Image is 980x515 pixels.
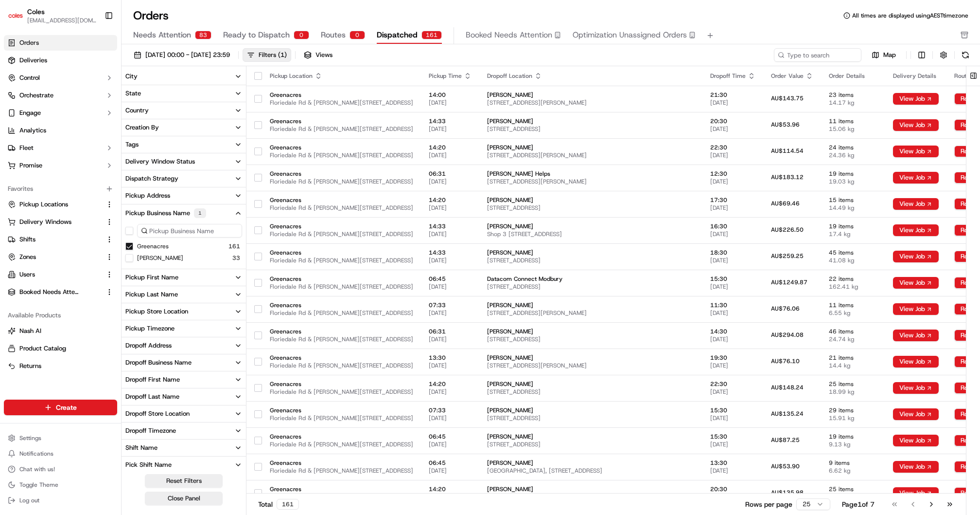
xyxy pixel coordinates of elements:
[893,330,939,341] button: View Job
[19,481,58,489] span: Toggle Theme
[270,230,413,238] span: Floriedale Rd & [PERSON_NAME][STREET_ADDRESS]
[429,125,472,133] span: [DATE]
[710,144,755,151] span: 22:30
[321,29,346,41] span: Routes
[8,288,102,296] a: Booked Needs Attention
[429,178,472,185] span: [DATE]
[125,191,170,200] div: Pickup Address
[487,151,695,159] span: [STREET_ADDRESS][PERSON_NAME]
[466,29,552,41] span: Booked Needs Attention
[122,371,246,388] button: Dropoff First Name
[487,196,695,204] span: [PERSON_NAME]
[8,253,102,261] a: Zones
[893,487,939,499] button: View Job
[893,119,939,131] button: View Job
[133,8,169,23] h1: Orders
[487,257,695,264] span: [STREET_ADDRESS]
[893,358,939,366] a: View Job
[19,144,34,152] span: Fleet
[19,270,35,279] span: Users
[270,309,413,317] span: Floriedale Rd & [PERSON_NAME][STREET_ADDRESS]
[829,283,877,291] span: 162.41 kg
[429,257,472,264] span: [DATE]
[710,309,755,317] span: [DATE]
[4,105,117,121] button: Engage
[27,7,45,17] button: Coles
[487,178,695,185] span: [STREET_ADDRESS][PERSON_NAME]
[125,208,206,218] div: Pickup Business Name
[429,196,472,204] span: 14:20
[487,99,695,107] span: [STREET_ADDRESS][PERSON_NAME]
[429,275,472,283] span: 06:45
[883,51,896,59] span: Map
[125,392,179,401] div: Dropoff Last Name
[487,125,695,133] span: [STREET_ADDRESS]
[4,267,117,282] button: Users
[487,249,695,257] span: [PERSON_NAME]
[8,362,113,370] a: Returns
[487,222,695,230] span: [PERSON_NAME]
[429,328,472,335] span: 06:31
[829,249,877,257] span: 45 items
[125,72,138,81] div: City
[710,283,755,291] span: [DATE]
[893,408,939,420] button: View Job
[125,375,180,384] div: Dropoff First Name
[487,170,695,178] span: [PERSON_NAME] Helps
[145,51,230,59] span: [DATE] 00:00 - [DATE] 23:59
[487,328,695,335] span: [PERSON_NAME]
[270,144,413,151] span: Greenacres
[829,309,877,317] span: 6.55 kg
[137,254,183,262] label: [PERSON_NAME]
[829,230,877,238] span: 17.4 kg
[270,328,413,335] span: Greenacres
[4,158,117,173] button: Promise
[122,423,246,439] button: Dropoff Timezone
[270,354,413,362] span: Greenacres
[270,204,413,212] span: Floriedale Rd & [PERSON_NAME][STREET_ADDRESS]
[137,242,169,250] button: Greenacres
[487,283,695,291] span: [STREET_ADDRESS]
[19,56,47,65] span: Deliveries
[270,257,413,264] span: Floriedale Rd & [PERSON_NAME][STREET_ADDRESS]
[487,117,695,125] span: [PERSON_NAME]
[125,307,188,316] div: Pickup Store Location
[259,51,287,59] div: Filters
[270,170,413,178] span: Greenacres
[315,51,332,59] span: Views
[270,178,413,185] span: Floriedale Rd & [PERSON_NAME][STREET_ADDRESS]
[893,146,939,157] button: View Job
[195,31,211,39] div: 83
[270,301,413,309] span: Greenacres
[137,224,242,238] input: Pickup Business Name
[8,344,113,353] a: Product Catalog
[125,273,178,282] div: Pickup First Name
[122,170,246,187] button: Dispatch Strategy
[710,72,755,80] div: Dropoff Time
[893,461,939,473] button: View Job
[429,151,472,159] span: [DATE]
[829,117,877,125] span: 11 items
[771,94,804,102] span: AU$143.75
[487,309,695,317] span: [STREET_ADDRESS][PERSON_NAME]
[270,125,413,133] span: Floriedale Rd & [PERSON_NAME][STREET_ADDRESS]
[829,275,877,283] span: 22 items
[893,251,939,262] button: View Job
[421,31,442,39] div: 161
[122,85,246,102] button: State
[893,147,939,155] a: View Job
[429,354,472,362] span: 13:30
[710,178,755,185] span: [DATE]
[829,178,877,185] span: 19.03 kg
[19,200,68,209] span: Pickup Locations
[710,335,755,343] span: [DATE]
[270,275,413,283] span: Greenacres
[122,303,246,320] button: Pickup Store Location
[4,35,117,51] a: Orders
[125,324,175,333] div: Pickup Timezone
[893,121,939,129] a: View Job
[893,198,939,210] button: View Job
[232,254,240,262] span: 33
[122,269,246,286] button: Pickup First Name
